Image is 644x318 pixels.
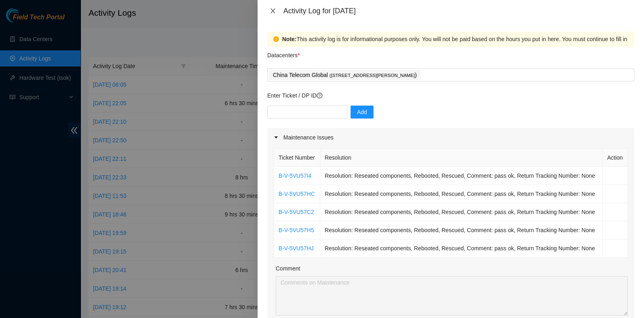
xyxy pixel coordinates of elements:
span: exclamation-circle [273,36,279,42]
textarea: Comment [276,276,628,316]
button: Add [351,106,374,118]
td: Resolution: Reseated components, Rebooted, Rescued, Comment: pass ok, Return Tracking Number: None [320,167,603,185]
p: Enter Ticket / DP ID [267,91,634,100]
span: Add [357,108,367,116]
td: Resolution: Reseated components, Rebooted, Rescued, Comment: pass ok, Return Tracking Number: None [320,185,603,203]
th: Ticket Number [274,149,320,167]
a: B-V-5VU57HC [279,191,315,197]
a: B-V-5VU57C2 [279,209,314,215]
span: caret-right [274,135,279,140]
th: Resolution [320,149,603,167]
a: B-V-5VU57HJ [279,245,314,251]
strong: Note: [282,35,297,44]
a: B-V-5VU57I4 [279,173,312,179]
th: Action [603,149,628,167]
p: Datacenters [267,47,300,60]
button: Close [267,7,279,15]
span: close [270,8,276,14]
label: Comment [276,264,300,273]
td: Resolution: Reseated components, Rebooted, Rescued, Comment: pass ok, Return Tracking Number: None [320,239,603,258]
td: Resolution: Reseated components, Rebooted, Rescued, Comment: pass ok, Return Tracking Number: None [320,203,603,221]
div: Activity Log for [DATE] [283,6,634,15]
p: China Telecom Global ) [273,71,417,80]
div: Maintenance Issues [267,128,634,147]
a: B-V-5VU57H5 [279,227,314,233]
td: Resolution: Reseated components, Rebooted, Rescued, Comment: pass ok, Return Tracking Number: None [320,221,603,239]
span: ( [STREET_ADDRESS][PERSON_NAME] [330,73,415,78]
span: question-circle [317,93,322,98]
